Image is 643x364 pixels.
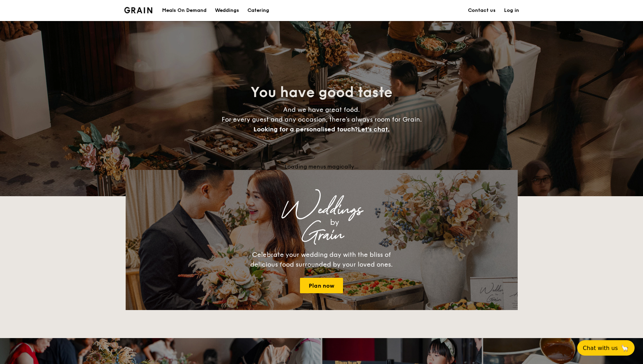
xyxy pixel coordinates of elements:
div: by [213,216,456,229]
span: Looking for a personalised touch? [253,125,358,133]
a: Plan now [300,278,343,293]
div: Loading menus magically... [126,163,518,170]
a: Logotype [124,7,153,13]
div: Celebrate your wedding day with the bliss of delicious food surrounded by your loved ones. [243,250,400,269]
span: And we have great food. For every guest and any occasion, there’s always room for Grain. [222,106,422,133]
img: Grain [124,7,153,13]
span: Let's chat. [358,125,390,133]
div: Grain [187,229,456,241]
button: Chat with us🦙 [577,340,635,356]
div: Weddings [187,204,456,216]
span: 🦙 [621,344,629,352]
span: You have good taste [251,84,392,101]
span: Chat with us [583,345,618,351]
